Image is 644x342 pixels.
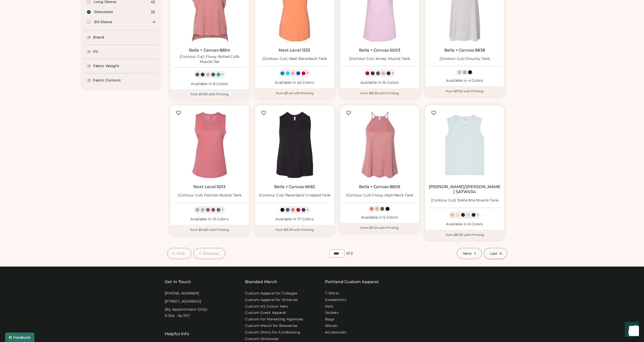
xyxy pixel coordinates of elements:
a: Sweatshirts [325,297,346,303]
div: (Contour Cut) Stella Mia Muscle Tank [431,198,498,203]
div: (Contour Cut) Festival Muscle Tank [178,193,242,198]
div: + [306,207,309,212]
div: from $15.30 with Printing [255,225,334,235]
a: Bella + Canvas 8804 [189,48,230,53]
a: Custom Merch for Breweries [245,323,298,328]
button: Last [484,248,507,259]
a: Custom Apparel for Wineries [245,297,298,303]
div: Available in 6 Colors [428,222,501,227]
div: + [221,72,224,77]
div: 4 [153,20,155,25]
div: 9:30a - 5p PST [165,313,190,318]
a: Custom Event Apparel [245,310,286,315]
a: Custom for Marketing Agencies [245,317,303,322]
a: Bags [325,317,334,322]
div: Fit [93,49,98,54]
img: Next Level 5013 (Contour Cut) Festival Muscle Tank [173,108,246,181]
div: from $17.20 with Printing [340,223,419,233]
img: BELLA + CANVAS 8809 (Contour Cut) Flowy High-Neck Tank [343,108,416,181]
a: Bella + Canvas 6682 [274,184,315,189]
div: Available in 8 Colors [173,81,246,87]
button: First [167,248,191,259]
div: (Contour Cut) Racerback Cropped Tank [259,193,330,198]
div: Helpful Info [165,331,189,337]
a: T-Shirts [325,291,339,296]
div: Brand [93,35,104,40]
img: Stanley/Stella SATW034 (Contour Cut) Stella Mia Muscle Tank [428,108,501,181]
a: Bella + Canvas 8809 [359,184,400,189]
div: from $14.80 with Printing [170,225,249,235]
div: of 2 [346,251,353,256]
div: Available in 16 Colors [343,80,416,85]
a: Jackets [325,310,339,315]
div: Available in 5 Colors [343,215,416,220]
a: Custom Apparel for Colleges [245,291,298,296]
div: 3/4 Sleeve [94,20,112,25]
a: Hats [325,304,333,309]
span: Last [490,252,497,255]
div: Available in 13 Colors [173,217,246,222]
div: + [391,70,394,76]
div: (Contour Cut) Jersey Muscle Tank [349,56,410,61]
div: (Contour Cut) Ideal Racerback Tank [262,56,327,61]
a: Woven [325,323,338,328]
div: + [221,207,224,212]
a: Next Level 1533 [279,48,310,53]
div: + [306,70,309,76]
div: 22 [151,10,155,15]
button: Previous [193,248,225,259]
a: Bella + Canvas 8838 [444,48,485,53]
a: Custom AS Colour Hats [245,304,288,309]
div: from $17.50 with Printing [425,86,504,96]
button: Next [457,248,481,259]
div: [PHONE_NUMBER] [165,291,199,296]
a: Custom Shirts for Fundraising [245,330,300,335]
div: from $13.50 with Printing [340,88,419,98]
div: Get In Touch [165,279,191,285]
div: (Contour Cut) Flowy High-Neck Tank [346,193,413,198]
span: Next [463,252,472,255]
a: Accessories [325,330,346,335]
div: Sleeveless [94,10,113,15]
span: Previous [203,252,219,255]
div: (By Appointment Only) [165,307,207,312]
div: (Contour Cut) Slouchy Tank [439,56,490,61]
div: [STREET_ADDRESS] [165,299,201,304]
div: + [476,212,479,218]
a: Bella + Canvas 6003 [359,48,400,53]
a: Next Level 5013 [193,184,225,189]
div: from $17.30 with Printing [170,89,249,99]
div: Fabric Content [93,78,121,83]
a: [PERSON_NAME]/[PERSON_NAME] SATW034 [428,184,501,194]
img: BELLA + CANVAS 6682 (Contour Cut) Racerback Cropped Tank [258,108,331,181]
div: Available in 24 Colors [258,80,331,85]
iframe: Front Chat [620,319,642,341]
span: First [177,252,185,255]
div: (Contour Cut) Flowy Rolled Cuffs Muscle Tee [173,54,246,64]
div: Branded Merch [245,279,277,285]
div: from $11.40 with Printing [255,88,334,98]
a: Custom Workwear [245,336,279,341]
div: Fabric Weight [93,64,119,69]
div: Available in 17 Colors [258,217,331,222]
div: from $15.90 with Printing [425,230,504,240]
a: Portland Custom Apparel [325,279,378,285]
div: Available in 4 Colors [428,78,501,83]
